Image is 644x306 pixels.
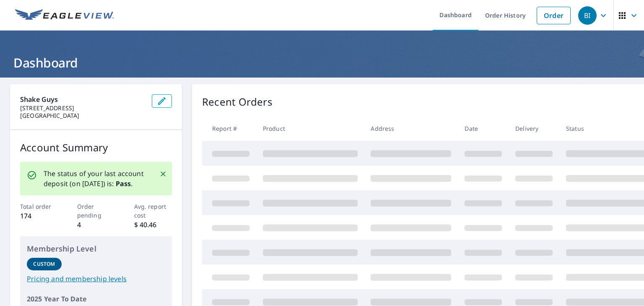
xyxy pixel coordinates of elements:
[158,169,169,179] button: Close
[578,6,597,25] div: BI
[202,94,273,109] p: Recent Orders
[134,202,172,220] p: Avg. report cost
[20,94,145,104] p: Shake Guys
[20,104,145,112] p: [STREET_ADDRESS]
[116,179,131,188] b: Pass
[509,116,559,141] th: Delivery
[20,211,58,221] p: 174
[33,260,55,268] p: Custom
[15,9,114,22] img: EV Logo
[10,54,634,71] h1: Dashboard
[20,140,172,155] p: Account Summary
[44,169,149,189] p: The status of your last account deposit (on [DATE]) is: .
[202,116,256,141] th: Report #
[20,202,58,211] p: Total order
[256,116,364,141] th: Product
[27,243,165,254] p: Membership Level
[364,116,458,141] th: Address
[20,112,145,119] p: [GEOGRAPHIC_DATA]
[537,7,571,24] a: Order
[77,202,115,220] p: Order pending
[27,294,165,304] p: 2025 Year To Date
[27,274,165,284] a: Pricing and membership levels
[134,220,172,230] p: $ 40.46
[77,220,115,230] p: 4
[458,116,509,141] th: Date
